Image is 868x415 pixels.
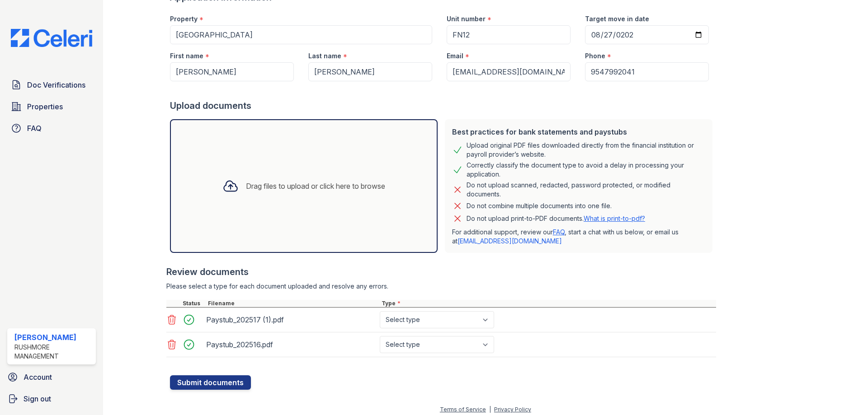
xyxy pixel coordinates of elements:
[467,201,612,211] div: Do not combine multiple documents into one file.
[27,101,63,112] span: Properties
[4,29,99,47] img: CE_Logo_Blue-a8612792a0a2168367f1c8372b55b34899dd931a85d93a1a3d3e32e68fde9ad4.png
[170,99,716,112] div: Upload documents
[494,406,531,413] a: Privacy Policy
[206,300,380,307] div: Filename
[452,126,705,137] div: Best practices for bank statements and paystubs
[181,300,206,307] div: Status
[14,343,92,361] div: Rushmore Management
[4,390,99,408] a: Sign out
[27,123,42,134] span: FAQ
[467,214,645,223] p: Do not upload print-to-PDF documents.
[24,393,51,404] span: Sign out
[584,214,645,222] a: What is print-to-pdf?
[553,228,565,236] a: FAQ
[467,181,705,199] div: Do not upload scanned, redacted, password protected, or modified documents.
[7,98,96,116] a: Properties
[170,51,203,61] label: First name
[447,14,486,23] label: Unit number
[467,161,705,179] div: Correctly classify the document type to avoid a delay in processing your application.
[380,300,716,307] div: Type
[7,76,96,94] a: Doc Verifications
[440,406,486,413] a: Terms of Service
[458,237,562,245] a: [EMAIL_ADDRESS][DOMAIN_NAME]
[467,141,705,159] div: Upload original PDF files downloaded directly from the financial institution or payroll provider’...
[447,51,463,61] label: Email
[166,282,716,291] div: Please select a type for each document uploaded and resolve any errors.
[489,406,491,413] div: |
[206,337,376,352] div: Paystub_202516.pdf
[308,51,341,61] label: Last name
[246,181,385,191] div: Drag files to upload or click here to browse
[170,14,198,23] label: Property
[14,332,92,343] div: [PERSON_NAME]
[206,312,376,327] div: Paystub_202517 (1).pdf
[4,368,99,386] a: Account
[27,79,85,90] span: Doc Verifications
[585,51,605,61] label: Phone
[24,372,52,382] span: Account
[7,119,96,137] a: FAQ
[585,14,649,23] label: Target move in date
[452,228,705,246] p: For additional support, review our , start a chat with us below, or email us at
[166,266,716,278] div: Review documents
[170,375,251,390] button: Submit documents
